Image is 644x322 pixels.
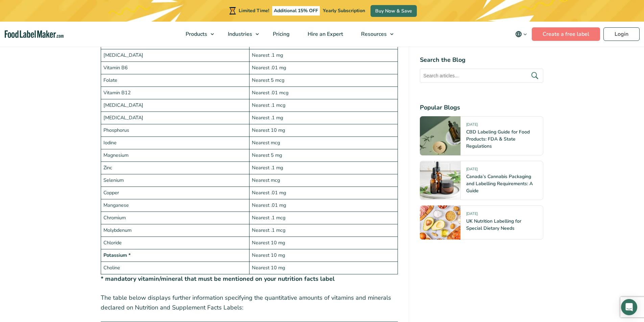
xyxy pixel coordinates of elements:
td: Phosphorus [101,124,249,137]
a: Pricing [264,22,297,47]
input: Search articles... [420,69,543,83]
strong: Potassium * [103,252,131,258]
td: Nearest 5 mg [249,149,398,162]
p: The table below displays further information specifying the quantitative amounts of vitamins and ... [101,293,398,313]
div: Open Intercom Messenger [621,299,637,315]
h4: Search the Blog [420,55,543,65]
span: [DATE] [466,167,478,174]
a: Login [603,27,640,41]
a: Canada’s Cannabis Packaging and Labelling Requirements: A Guide [466,173,533,194]
td: [MEDICAL_DATA] [101,99,249,112]
span: Industries [226,30,253,38]
td: [MEDICAL_DATA] [101,49,249,62]
span: [DATE] [466,211,478,219]
a: Resources [352,22,397,47]
td: Nearest 10 mg [249,262,398,274]
td: Manganese [101,199,249,212]
td: Selenium [101,174,249,187]
td: Nearest .1 mg [249,49,398,62]
td: Nearest .1 mcg [249,99,398,112]
a: CBD Labeling Guide for Food Products: FDA & State Regulations [466,129,530,149]
span: Pricing [271,30,290,38]
a: Industries [219,22,262,47]
td: Vitamin B12 [101,86,249,99]
span: Additional 15% OFF [272,6,320,16]
td: Nearest .01 mg [249,62,398,74]
span: Products [184,30,208,38]
a: Products [177,22,217,47]
td: Nearest .1 mg [249,162,398,174]
td: Nearest .1 mg [249,112,398,124]
td: Choline [101,262,249,274]
td: Nearest mcg [249,174,398,187]
td: Chromium [101,212,249,224]
a: Hire an Expert [299,22,351,47]
h4: Popular Blogs [420,103,543,112]
td: Zinc [101,162,249,174]
span: Resources [359,30,387,38]
td: Magnesium [101,149,249,162]
span: [DATE] [466,122,478,130]
td: Nearest 10 mg [249,124,398,137]
td: Nearest mcg [249,137,398,149]
td: Nearest 10 mg [249,237,398,249]
td: Nearest 10 mg [249,249,398,262]
td: [MEDICAL_DATA] [101,112,249,124]
td: Nearest .1 mcg [249,224,398,237]
td: Copper [101,187,249,199]
a: Create a free label [532,27,600,41]
strong: * mandatory vitamin/mineral that must be mentioned on your nutrition facts label [101,275,335,283]
td: Folate [101,74,249,87]
td: Iodine [101,137,249,149]
span: Limited Time! [239,7,269,14]
span: Yearly Subscription [323,7,365,14]
a: Buy Now & Save [371,5,417,17]
td: Vitamin B6 [101,62,249,74]
td: Nearest .1 mcg [249,212,398,224]
a: UK Nutrition Labelling for Special Dietary Needs [466,218,521,231]
td: Chloride [101,237,249,249]
td: Nearest .01 mcg [249,86,398,99]
span: Hire an Expert [306,30,344,38]
td: Nearest 5 mcg [249,74,398,87]
td: Nearest .01 mg [249,187,398,199]
td: Molybdenum [101,224,249,237]
td: Nearest .01 mg [249,199,398,212]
